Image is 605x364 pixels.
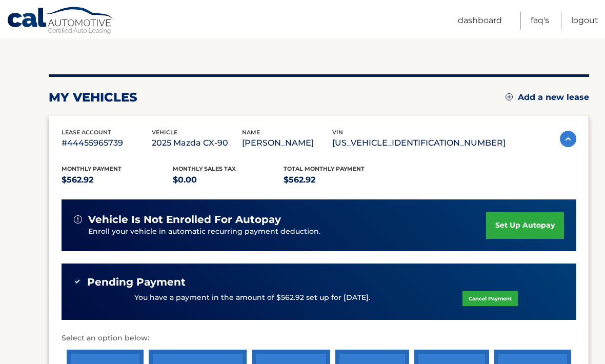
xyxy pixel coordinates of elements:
[62,129,111,136] span: lease account
[506,93,589,103] a: Add a new lease
[62,136,152,151] p: #44455965739
[49,90,137,106] h2: my vehicles
[462,292,518,307] a: Cancel Payment
[152,129,177,136] span: vehicle
[242,129,260,136] span: name
[134,293,370,304] p: You have a payment in the amount of $562.92 set up for [DATE].
[458,12,502,30] a: Dashboard
[173,166,236,173] span: Monthly sales Tax
[332,136,506,151] p: [US_VEHICLE_IDENTIFICATION_NUMBER]
[7,7,114,36] a: Cal Automotive
[506,94,513,101] img: add.svg
[560,131,576,148] img: accordion-active.svg
[152,136,242,151] p: 2025 Mazda CX-90
[62,333,576,345] p: Select an option below:
[242,136,332,151] p: [PERSON_NAME]
[74,278,81,286] img: check-green.svg
[284,166,365,173] span: Total Monthly Payment
[173,173,284,188] p: $0.00
[332,129,343,136] span: vin
[284,173,395,188] p: $562.92
[531,12,549,30] a: FAQ's
[486,212,564,239] a: set up autopay
[88,227,486,238] p: Enroll your vehicle in automatic recurring payment deduction.
[62,166,122,173] span: Monthly Payment
[87,276,186,289] span: Pending Payment
[88,214,281,227] span: vehicle is not enrolled for autopay
[62,173,173,188] p: $562.92
[571,12,598,30] a: Logout
[74,216,82,224] img: alert-white.svg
